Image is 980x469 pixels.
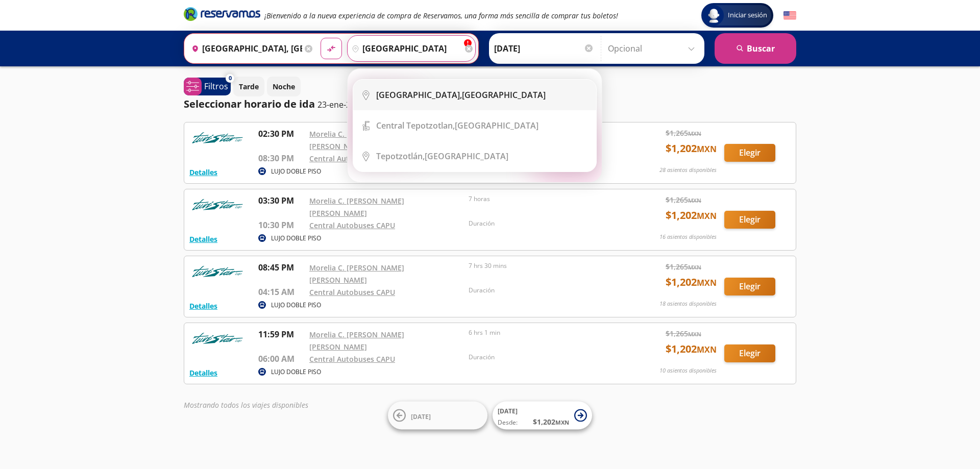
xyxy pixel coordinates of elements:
[189,194,246,215] img: RESERVAMOS
[258,353,304,365] p: 06:00 AM
[697,344,717,355] small: MXN
[376,120,538,131] div: [GEOGRAPHIC_DATA]
[184,6,260,21] i: Brand Logo
[724,278,775,295] button: Elegir
[258,328,304,340] p: 11:59 PM
[376,151,425,162] b: Tepotzotlán,
[469,286,623,295] p: Duración
[376,120,455,131] b: Central Tepotzotlan,
[697,210,717,221] small: MXN
[309,129,404,151] a: Morelia C. [PERSON_NAME] [PERSON_NAME]
[666,208,717,223] span: $ 1,202
[258,128,304,140] p: 02:30 PM
[271,234,321,243] p: LUJO DOBLE PISO
[258,219,304,231] p: 10:30 PM
[469,353,623,362] p: Duración
[309,263,404,285] a: Morelia C. [PERSON_NAME] [PERSON_NAME]
[608,36,699,61] input: Opcional
[469,194,623,204] p: 7 horas
[376,89,462,101] b: [GEOGRAPHIC_DATA],
[184,6,260,24] a: Brand Logo
[469,219,623,228] p: Duración
[659,166,717,175] p: 28 asientos disponibles
[184,96,315,112] p: Seleccionar horario de ida
[724,344,775,362] button: Elegir
[697,277,717,288] small: MXN
[715,33,796,64] button: Buscar
[309,330,404,352] a: Morelia C. [PERSON_NAME] [PERSON_NAME]
[388,402,487,430] button: [DATE]
[493,402,592,430] button: [DATE]Desde:$1,202MXN
[187,36,302,61] input: Buscar Origen
[258,194,304,207] p: 03:30 PM
[666,328,701,339] span: $ 1,265
[271,167,321,176] p: LUJO DOBLE PISO
[724,144,775,162] button: Elegir
[258,261,304,274] p: 08:45 PM
[666,128,701,138] span: $ 1,265
[376,89,546,101] div: [GEOGRAPHIC_DATA]
[348,36,462,61] input: Buscar Destino
[498,418,518,427] span: Desde:
[189,128,246,148] img: RESERVAMOS
[204,80,228,92] p: Filtros
[189,167,217,178] button: Detalles
[376,151,508,162] div: [GEOGRAPHIC_DATA]
[271,301,321,310] p: LUJO DOBLE PISO
[189,367,217,378] button: Detalles
[239,81,259,92] p: Tarde
[724,211,775,229] button: Elegir
[555,418,569,426] small: MXN
[184,78,231,95] button: 0Filtros
[258,152,304,164] p: 08:30 PM
[533,416,569,427] span: $ 1,202
[233,77,264,96] button: Tarde
[264,11,618,20] em: ¡Bienvenido a la nueva experiencia de compra de Reservamos, una forma más sencilla de comprar tus...
[688,196,701,204] small: MXN
[411,412,431,421] span: [DATE]
[666,275,717,290] span: $ 1,202
[783,9,796,22] button: English
[317,98,355,111] p: 23-ene-25
[469,261,623,270] p: 7 hrs 30 mins
[309,196,404,218] a: Morelia C. [PERSON_NAME] [PERSON_NAME]
[271,367,321,377] p: LUJO DOBLE PISO
[273,81,295,92] p: Noche
[666,261,701,272] span: $ 1,265
[688,130,701,137] small: MXN
[659,366,717,375] p: 10 asientos disponibles
[184,400,308,410] em: Mostrando todos los viajes disponibles
[724,10,771,20] span: Iniciar sesión
[309,154,395,163] a: Central Autobuses CAPU
[189,301,217,311] button: Detalles
[469,328,623,337] p: 6 hrs 1 min
[666,141,717,156] span: $ 1,202
[189,328,246,349] img: RESERVAMOS
[309,287,395,297] a: Central Autobuses CAPU
[189,261,246,282] img: RESERVAMOS
[659,300,717,308] p: 18 asientos disponibles
[309,354,395,364] a: Central Autobuses CAPU
[258,286,304,298] p: 04:15 AM
[229,74,232,83] span: 0
[666,341,717,357] span: $ 1,202
[659,233,717,241] p: 16 asientos disponibles
[309,220,395,230] a: Central Autobuses CAPU
[498,407,518,415] span: [DATE]
[267,77,301,96] button: Noche
[494,36,594,61] input: Elegir Fecha
[666,194,701,205] span: $ 1,265
[688,330,701,338] small: MXN
[697,143,717,155] small: MXN
[189,234,217,244] button: Detalles
[688,263,701,271] small: MXN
